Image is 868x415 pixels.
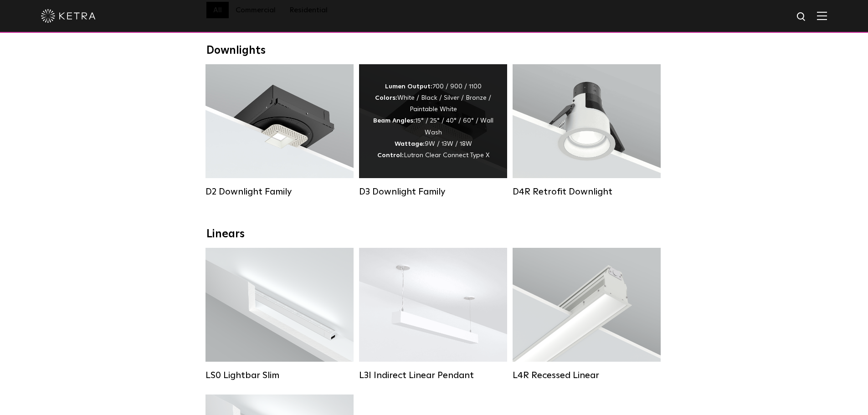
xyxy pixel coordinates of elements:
[513,248,661,381] a: L4R Recessed Linear Lumen Output:400 / 600 / 800 / 1000Colors:White / BlackControl:Lutron Clear C...
[359,370,507,381] div: L3I Indirect Linear Pendant
[205,186,354,197] div: D2 Downlight Family
[377,152,404,159] strong: Control:
[385,83,432,90] strong: Lumen Output:
[359,248,507,381] a: L3I Indirect Linear Pendant Lumen Output:400 / 600 / 800 / 1000Housing Colors:White / BlackContro...
[205,370,354,381] div: LS0 Lightbar Slim
[395,141,425,147] strong: Wattage:
[373,118,415,124] strong: Beam Angles:
[206,44,662,57] div: Downlights
[206,228,662,241] div: Linears
[817,11,827,20] img: Hamburger%20Nav.svg
[513,186,661,197] div: D4R Retrofit Downlight
[205,248,354,381] a: LS0 Lightbar Slim Lumen Output:200 / 350Colors:White / BlackControl:X96 Controller
[373,81,493,161] div: 700 / 900 / 1100 White / Black / Silver / Bronze / Paintable White 15° / 25° / 40° / 60° / Wall W...
[513,370,661,381] div: L4R Recessed Linear
[796,11,807,23] img: search icon
[359,64,507,197] a: D3 Downlight Family Lumen Output:700 / 900 / 1100Colors:White / Black / Silver / Bronze / Paintab...
[205,64,354,197] a: D2 Downlight Family Lumen Output:1200Colors:White / Black / Gloss Black / Silver / Bronze / Silve...
[375,95,397,101] strong: Colors:
[359,186,507,197] div: D3 Downlight Family
[41,9,96,23] img: ketra-logo-2019-white
[513,64,661,197] a: D4R Retrofit Downlight Lumen Output:800Colors:White / BlackBeam Angles:15° / 25° / 40° / 60°Watta...
[404,152,489,159] span: Lutron Clear Connect Type X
